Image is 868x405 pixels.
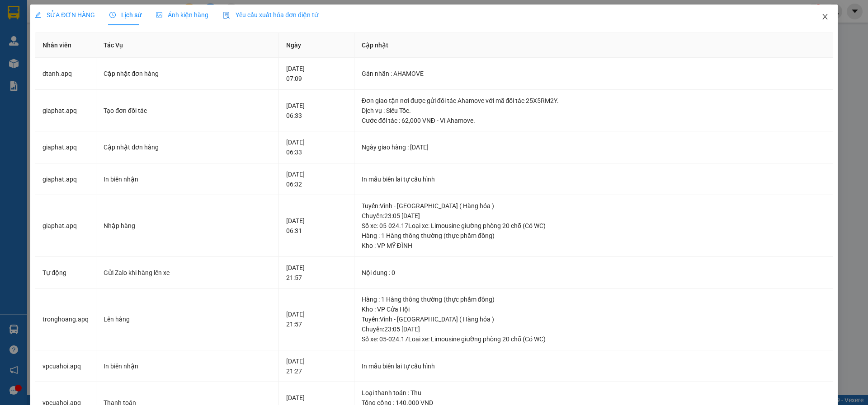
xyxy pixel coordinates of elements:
[35,11,95,19] span: SỬA ĐƠN HÀNG
[362,231,826,241] div: Hàng : 1 Hàng thông thường (thực phẩm đông)
[104,221,271,231] div: Nhập hàng
[104,361,271,371] div: In biên nhận
[35,289,96,350] td: tronghoang.apq
[35,33,96,58] th: Nhân viên
[109,11,142,19] span: Lịch sử
[35,257,96,289] td: Tự động
[156,11,208,19] span: Ảnh kiện hàng
[156,12,162,18] span: picture
[35,195,96,257] td: giaphat.apq
[286,356,347,376] div: [DATE] 21:27
[362,268,826,278] div: Nội dung : 0
[362,304,826,314] div: Kho : VP Cửa Hội
[104,268,271,278] div: Gửi Zalo khi hàng lên xe
[362,116,826,126] div: Cước đối tác : 62,000 VNĐ - Ví Ahamove.
[812,5,838,30] button: Close
[362,388,826,398] div: Loại thanh toán : Thu
[35,90,96,132] td: giaphat.apq
[279,33,354,58] th: Ngày
[223,11,318,19] span: Yêu cầu xuất hóa đơn điện tử
[286,101,347,121] div: [DATE] 06:33
[286,64,347,84] div: [DATE] 07:09
[362,96,826,106] div: Đơn giao tận nơi được gửi đối tác Ahamove với mã đối tác 25X5RM2Y.
[104,142,271,152] div: Cập nhật đơn hàng
[354,33,833,58] th: Cập nhật
[35,163,96,196] td: giaphat.apq
[223,12,230,19] img: icon
[104,174,271,184] div: In biên nhận
[104,106,271,116] div: Tạo đơn đối tác
[362,142,826,152] div: Ngày giao hàng : [DATE]
[104,314,271,324] div: Lên hàng
[286,137,347,157] div: [DATE] 06:33
[35,350,96,382] td: vpcuahoi.apq
[35,12,41,18] span: edit
[362,201,826,231] div: Tuyến : Vinh - [GEOGRAPHIC_DATA] ( Hàng hóa ) Chuyến: 23:05 [DATE] Số xe: 05-024.17 Loại xe: Limo...
[286,263,347,283] div: [DATE] 21:57
[362,69,826,79] div: Gán nhãn : AHAMOVE
[362,106,826,116] div: Dịch vụ : Siêu Tốc.
[286,169,347,189] div: [DATE] 06:32
[104,69,271,79] div: Cập nhật đơn hàng
[286,216,347,236] div: [DATE] 06:31
[362,241,826,251] div: Kho : VP MỸ ĐÌNH
[96,33,279,58] th: Tác Vụ
[109,12,116,18] span: clock-circle
[362,174,826,184] div: In mẫu biên lai tự cấu hình
[821,13,829,20] span: close
[362,294,826,304] div: Hàng : 1 Hàng thông thường (thực phẩm đông)
[362,361,826,371] div: In mẫu biên lai tự cấu hình
[35,131,96,163] td: giaphat.apq
[362,314,826,344] div: Tuyến : Vinh - [GEOGRAPHIC_DATA] ( Hàng hóa ) Chuyến: 23:05 [DATE] Số xe: 05-024.17 Loại xe: Limo...
[286,309,347,329] div: [DATE] 21:57
[35,58,96,90] td: dtanh.apq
